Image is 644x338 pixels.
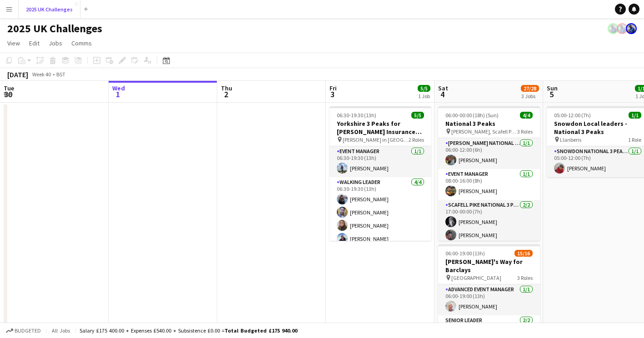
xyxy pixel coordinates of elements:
span: 15/16 [514,250,533,257]
span: All jobs [50,327,72,334]
h1: 2025 UK Challenges [7,22,102,35]
app-job-card: 06:00-00:00 (18h) (Sun)4/4National 3 Peaks [PERSON_NAME], Scafell Pike and Snowdon3 Roles[PERSON_... [438,106,540,241]
app-card-role: Walking Leader4/406:30-19:30 (13h)[PERSON_NAME][PERSON_NAME][PERSON_NAME][PERSON_NAME] [329,177,431,248]
a: View [4,37,24,49]
span: Fri [329,84,337,92]
span: Wed [112,84,125,92]
div: 3 Jobs [521,93,539,99]
span: [GEOGRAPHIC_DATA] [451,274,501,281]
span: Edit [29,39,40,47]
span: 2 Roles [409,136,424,143]
span: 4/4 [520,112,533,119]
span: 3 Roles [517,274,533,281]
span: 3 [328,89,337,99]
span: 06:00-19:00 (13h) [445,250,485,257]
span: [PERSON_NAME] in [GEOGRAPHIC_DATA] [343,136,409,143]
span: Week 40 [30,71,53,78]
a: Jobs [45,37,66,49]
span: 5/5 [418,85,430,92]
span: 1 Role [628,136,641,143]
span: 1 [111,89,125,99]
span: Total Budgeted £175 940.00 [225,327,297,334]
a: Edit [25,37,43,49]
app-user-avatar: Andy Baker [626,23,637,34]
h3: Yorkshire 3 Peaks for [PERSON_NAME] Insurance Group [329,119,431,136]
span: Comms [71,39,92,47]
div: [DATE] [7,70,28,79]
span: 1/1 [629,112,641,119]
span: Sun [547,84,558,92]
span: Jobs [49,39,62,47]
span: 2 [220,89,232,99]
app-user-avatar: Andy Baker [608,23,619,34]
app-job-card: 06:30-19:30 (13h)5/5Yorkshire 3 Peaks for [PERSON_NAME] Insurance Group [PERSON_NAME] in [GEOGRAP... [329,106,431,241]
span: 5/5 [411,112,424,119]
app-card-role: [PERSON_NAME] National 3 Peaks Walking Leader1/106:00-12:00 (6h)[PERSON_NAME] [438,138,540,169]
span: 3 Roles [517,128,533,135]
div: Salary £175 400.00 + Expenses £540.00 + Subsistence £0.00 = [80,327,297,334]
span: Tue [4,84,14,92]
app-card-role: Scafell Pike National 3 Peaks Walking Leader2/217:00-00:00 (7h)[PERSON_NAME][PERSON_NAME] [438,200,540,244]
span: Thu [221,84,232,92]
span: 4 [437,89,448,99]
button: Budgeted [5,326,42,336]
app-card-role: Advanced Event Manager1/106:00-19:00 (13h)[PERSON_NAME] [438,284,540,315]
span: 06:00-00:00 (18h) (Sun) [445,112,499,119]
span: Budgeted [15,328,41,334]
span: Sat [438,84,448,92]
span: 30 [2,89,14,99]
div: 1 Job [418,93,430,99]
a: Comms [68,37,95,49]
app-card-role: Event Manager1/106:30-19:30 (13h)[PERSON_NAME] [329,146,431,177]
app-user-avatar: Andy Baker [617,23,628,34]
h3: National 3 Peaks [438,119,540,128]
button: 2025 UK Challenges [19,0,80,18]
div: BST [56,71,65,78]
h3: [PERSON_NAME]'s Way for Barclays [438,258,540,274]
span: 05:00-12:00 (7h) [554,112,591,119]
span: Llanberis [560,136,581,143]
span: 5 [545,89,558,99]
span: View [7,39,20,47]
span: 06:30-19:30 (13h) [337,112,376,119]
span: 27/28 [521,85,539,92]
app-card-role: Event Manager1/108:00-16:00 (8h)[PERSON_NAME] [438,169,540,200]
span: [PERSON_NAME], Scafell Pike and Snowdon [451,128,517,135]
